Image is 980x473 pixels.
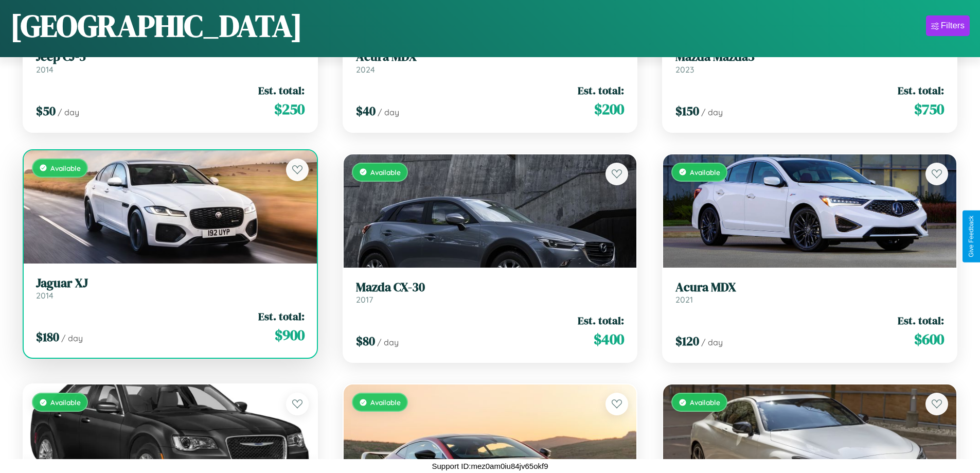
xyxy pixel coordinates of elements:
a: Jeep CJ-52014 [36,49,305,75]
span: $ 80 [356,332,375,349]
span: $ 50 [36,102,56,119]
span: / day [701,107,723,117]
span: / day [61,333,83,343]
span: $ 120 [675,332,699,349]
span: Available [370,398,401,407]
span: Est. total: [578,83,624,98]
a: Mazda CX-302017 [356,280,625,305]
span: Available [50,398,81,407]
span: 2014 [36,64,54,75]
span: / day [378,107,399,117]
div: Give Feedback [968,216,975,257]
span: $ 40 [356,102,376,119]
span: $ 180 [36,328,59,345]
a: Mazda Mazda32023 [675,49,944,75]
span: 2023 [675,64,694,75]
span: / day [701,337,723,347]
h3: Mazda Mazda3 [675,49,944,64]
span: Available [690,168,720,177]
span: $ 200 [594,99,624,119]
span: 2014 [36,290,54,301]
a: Acura MDX2024 [356,49,625,75]
h3: Mazda CX-30 [356,280,625,295]
h1: [GEOGRAPHIC_DATA] [10,5,302,47]
button: Filters [926,15,970,36]
a: Jaguar XJ2014 [36,276,305,301]
span: 2024 [356,64,375,75]
span: $ 750 [914,99,944,119]
span: Est. total: [898,83,944,98]
h3: Jaguar XJ [36,276,305,291]
span: Est. total: [258,83,305,98]
span: 2021 [675,294,693,305]
p: Support ID: mez0am0iu84jv65okf9 [432,459,548,473]
span: $ 600 [914,329,944,349]
span: 2017 [356,294,373,305]
h3: Acura MDX [675,280,944,295]
h3: Jeep CJ-5 [36,49,305,64]
span: Est. total: [258,309,305,324]
span: $ 250 [274,99,305,119]
span: Available [50,164,81,172]
span: $ 900 [275,325,305,345]
h3: Acura MDX [356,49,625,64]
span: / day [377,337,399,347]
div: Filters [941,21,965,31]
span: $ 150 [675,102,699,119]
span: Est. total: [578,313,624,328]
a: Acura MDX2021 [675,280,944,305]
span: $ 400 [594,329,624,349]
span: Available [370,168,401,177]
span: Available [690,398,720,407]
span: / day [58,107,79,117]
span: Est. total: [898,313,944,328]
